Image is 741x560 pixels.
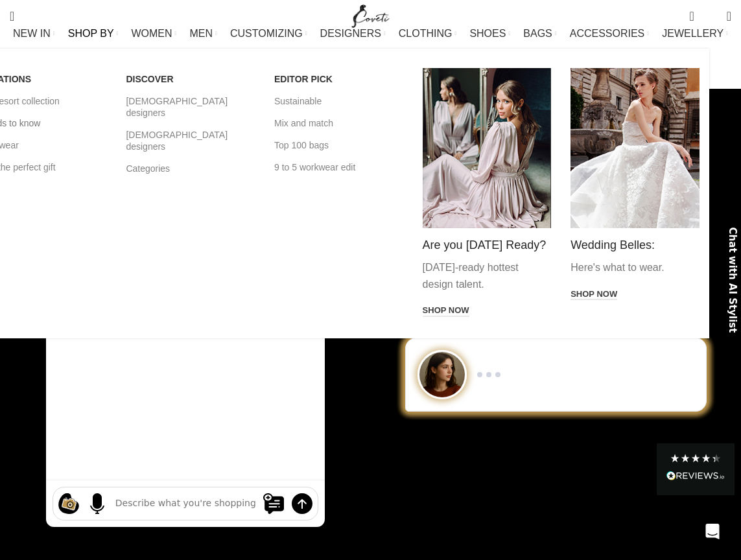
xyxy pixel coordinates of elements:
p: Here's what to wear. [570,259,700,276]
span: MEN [190,27,213,40]
div: Main navigation [3,21,738,73]
span: ACCESSORIES [570,27,645,40]
a: MEN [190,21,217,47]
div: Chat to Shop demo [387,338,725,412]
a: Mix and match [274,112,403,134]
span: CUSTOMIZING [230,27,303,40]
a: Shop now [423,305,469,317]
div: 4.28 Stars [670,453,722,463]
a: Site logo [349,10,392,21]
a: Search [3,3,21,29]
div: Read All Reviews [657,443,735,495]
span: NEW IN [13,27,51,40]
span: BAGS [523,27,552,40]
span: EDITOR PICK [274,73,333,85]
a: Categories [126,157,255,180]
span: SHOES [469,27,506,40]
a: WOMEN [131,21,176,47]
a: SHOP BY [68,21,119,47]
span: WOMEN [131,27,172,40]
a: Top 100 bags [274,134,403,156]
span: CLOTHING [399,27,453,40]
div: My Wishlist [704,3,717,29]
a: Shop now [570,289,617,301]
span: DISCOVER [126,73,173,85]
span: SHOP BY [68,27,114,40]
p: [DATE]-ready hottest design talent. [423,259,552,292]
a: 9 to 5 workwear edit [274,156,403,178]
a: CLOTHING [399,21,457,47]
a: NEW IN [13,21,55,47]
a: [DEMOGRAPHIC_DATA] designers [126,90,255,124]
span: 0 [707,13,716,23]
a: DESIGNERS [320,21,386,47]
div: Open Intercom Messenger [697,516,728,547]
img: luxury dresses Shop by mega menu Coveti [570,68,700,228]
h4: Wedding Belles: [570,238,700,253]
span: JEWELLERY [662,27,723,40]
h4: Are you [DATE] Ready? [423,238,552,253]
span: 0 [690,6,700,16]
a: SHOES [469,21,510,47]
a: CUSTOMIZING [230,21,307,47]
div: Read All Reviews [666,469,725,485]
a: 0 [683,3,700,29]
a: BAGS [523,21,556,47]
img: REVIEWS.io [666,471,725,480]
a: JEWELLERY [662,21,728,47]
span: DESIGNERS [320,27,381,40]
a: [DEMOGRAPHIC_DATA] designers [126,124,255,157]
a: Sustainable [274,90,403,112]
a: ACCESSORIES [570,21,650,47]
img: modest dress modest dresses modest clothing luxury dresses Shop by mega menu Coveti [423,68,552,228]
